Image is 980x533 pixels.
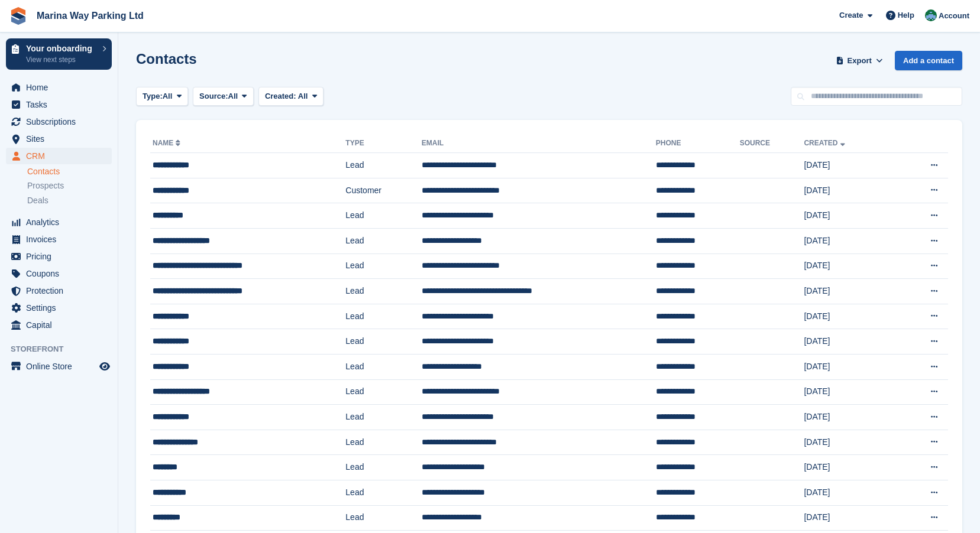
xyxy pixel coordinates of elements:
[804,379,895,405] td: [DATE]
[345,329,422,355] td: Lead
[27,180,64,191] span: Prospects
[345,203,422,229] td: Lead
[804,354,895,379] td: [DATE]
[895,51,962,70] a: Add a contact
[804,228,895,253] td: [DATE]
[804,304,895,329] td: [DATE]
[804,139,847,147] a: Created
[804,430,895,455] td: [DATE]
[740,134,804,153] th: Source
[26,265,97,282] span: Coupons
[345,379,422,405] td: Lead
[804,279,895,304] td: [DATE]
[804,505,895,531] td: [DATE]
[422,134,656,153] th: Email
[804,455,895,480] td: [DATE]
[6,248,112,265] a: menu
[26,148,97,164] span: CRM
[6,265,112,282] a: menu
[6,282,112,299] a: menu
[345,304,422,329] td: Lead
[143,90,163,102] span: Type:
[27,194,112,207] a: Deals
[6,79,112,96] a: menu
[804,253,895,279] td: [DATE]
[345,430,422,455] td: Lead
[265,92,296,100] span: Created:
[163,90,173,102] span: All
[26,282,97,299] span: Protection
[839,9,863,21] span: Create
[258,87,324,106] button: Created: All
[26,214,97,230] span: Analytics
[345,455,422,480] td: Lead
[27,195,48,206] span: Deals
[6,113,112,130] a: menu
[26,44,96,53] p: Your onboarding
[136,51,197,67] h1: Contacts
[27,180,112,192] a: Prospects
[199,90,228,102] span: Source:
[898,9,914,21] span: Help
[26,317,97,333] span: Capital
[6,131,112,147] a: menu
[345,354,422,379] td: Lead
[6,300,112,316] a: menu
[193,87,254,106] button: Source: All
[345,405,422,430] td: Lead
[27,166,112,177] a: Contacts
[32,6,148,25] a: Marina Way Parking Ltd
[26,113,97,130] span: Subscriptions
[26,248,97,265] span: Pricing
[833,51,885,70] button: Export
[345,228,422,253] td: Lead
[848,55,872,67] span: Export
[925,9,937,21] img: Paul Lewis
[804,203,895,229] td: [DATE]
[228,90,238,102] span: All
[345,480,422,505] td: Lead
[298,92,308,100] span: All
[804,178,895,203] td: [DATE]
[6,358,112,375] a: menu
[804,480,895,505] td: [DATE]
[26,54,96,65] p: View next steps
[26,231,97,248] span: Invoices
[345,253,422,279] td: Lead
[6,231,112,248] a: menu
[939,10,969,22] span: Account
[345,505,422,531] td: Lead
[6,317,112,333] a: menu
[345,134,422,153] th: Type
[26,79,97,96] span: Home
[804,329,895,355] td: [DATE]
[6,148,112,164] a: menu
[26,358,97,375] span: Online Store
[98,359,112,373] a: Preview store
[26,131,97,147] span: Sites
[11,343,118,355] span: Storefront
[6,96,112,113] a: menu
[26,300,97,316] span: Settings
[345,153,422,178] td: Lead
[6,38,112,70] a: Your onboarding View next steps
[804,153,895,178] td: [DATE]
[136,87,188,106] button: Type: All
[345,178,422,203] td: Customer
[153,139,183,147] a: Name
[9,7,27,25] img: stora-icon-8386f47178a22dfd0bd8f6a31ec36ba5ce8667c1dd55bd0f319d3a0aa187defe.svg
[345,279,422,304] td: Lead
[26,96,97,113] span: Tasks
[804,405,895,430] td: [DATE]
[6,214,112,230] a: menu
[656,134,740,153] th: Phone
